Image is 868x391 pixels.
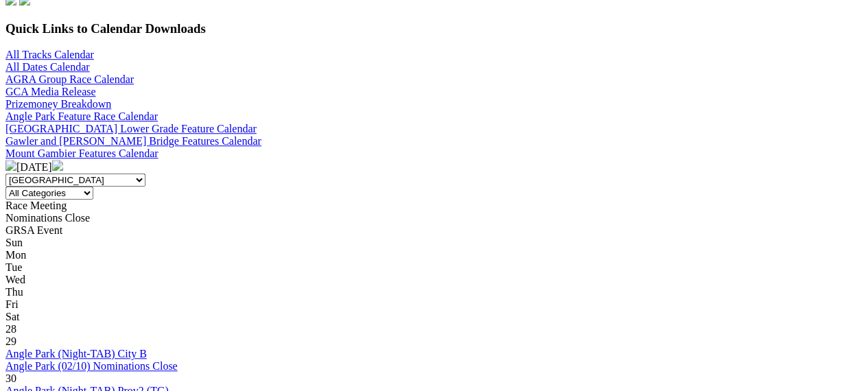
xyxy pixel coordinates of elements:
a: Gawler and [PERSON_NAME] Bridge Features Calendar [5,135,261,147]
div: Tue [5,261,863,274]
div: GRSA Event [5,224,863,237]
a: Mount Gambier Features Calendar [5,147,159,159]
div: [DATE] [5,160,863,174]
div: Wed [5,274,863,286]
h3: Quick Links to Calendar Downloads [5,21,863,36]
a: [GEOGRAPHIC_DATA] Lower Grade Feature Calendar [5,123,257,134]
div: Nominations Close [5,212,863,224]
div: Fri [5,298,863,311]
div: Thu [5,286,863,298]
a: GCA Media Release [5,86,96,97]
a: AGRA Group Race Calendar [5,73,134,85]
a: Angle Park Feature Race Calendar [5,110,158,122]
div: Race Meeting [5,200,863,212]
a: All Tracks Calendar [5,49,94,60]
img: chevron-left-pager-white.svg [5,160,16,171]
a: Prizemoney Breakdown [5,98,111,110]
a: Angle Park (02/10) Nominations Close [5,360,178,372]
div: Mon [5,249,863,261]
span: 29 [5,335,16,347]
a: Angle Park (Night-TAB) City B [5,348,147,359]
div: Sun [5,237,863,249]
span: 30 [5,372,16,384]
img: chevron-right-pager-white.svg [52,160,63,171]
span: 28 [5,323,16,335]
div: Sat [5,311,863,323]
a: All Dates Calendar [5,61,90,73]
